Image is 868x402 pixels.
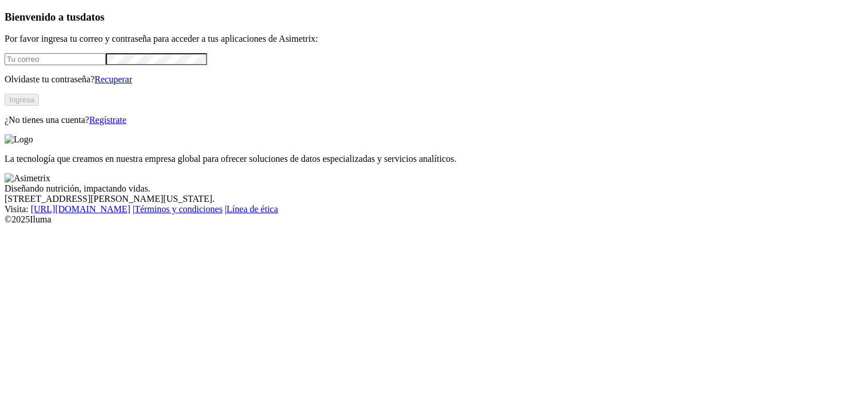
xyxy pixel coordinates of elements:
[5,11,863,23] h3: Bienvenido a tus
[80,11,105,23] span: datos
[89,115,126,125] a: Regístrate
[31,204,130,214] a: [URL][DOMAIN_NAME]
[5,115,863,125] p: ¿No tienes una cuenta?
[5,214,863,225] div: © 2025 Iluma
[5,34,863,44] p: Por favor ingresa tu correo y contraseña para acceder a tus aplicaciones de Asimetrix:
[5,94,39,106] button: Ingresa
[5,134,33,145] img: Logo
[227,204,278,214] a: Línea de ética
[5,154,863,164] p: La tecnología que creamos en nuestra empresa global para ofrecer soluciones de datos especializad...
[5,204,863,214] div: Visita : | |
[5,184,863,194] div: Diseñando nutrición, impactando vidas.
[5,173,50,184] img: Asimetrix
[5,53,106,65] input: Tu correo
[94,74,132,84] a: Recuperar
[5,194,863,204] div: [STREET_ADDRESS][PERSON_NAME][US_STATE].
[5,74,863,85] p: Olvidaste tu contraseña?
[134,204,223,214] a: Términos y condiciones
